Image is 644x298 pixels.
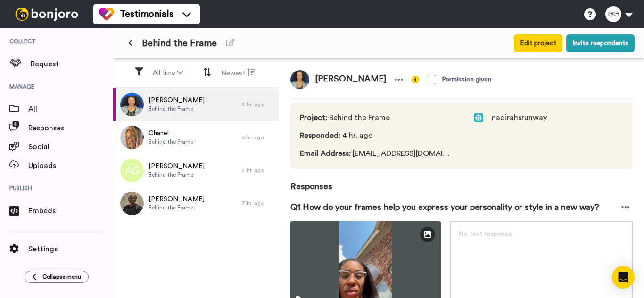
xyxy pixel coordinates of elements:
span: Chanel [149,129,193,138]
div: 4 hr. ago [241,101,274,108]
button: Invite respondents [566,34,635,52]
img: bj-logo-header-white.svg [11,8,82,21]
span: All [28,104,113,115]
span: nadirahsrunway [492,112,547,123]
div: Open Intercom Messenger [612,266,635,289]
span: Q1 How do your frames help you express your personality or style in a new way? [290,201,599,214]
span: Behind the Frame [149,204,205,211]
img: 6a0cda6b-3162-4d38-904b-b9263b207e12.jpeg [120,192,144,215]
div: 7 hr. ago [241,200,274,207]
span: [PERSON_NAME] [149,161,205,171]
img: ag.png [120,159,144,182]
img: 401f7b84-abe9-4c37-b717-fc74835bb8be.jpeg [290,70,309,89]
button: All time [147,64,189,81]
span: Behind the Frame [142,37,217,50]
span: Embeds [28,205,113,217]
span: Behind the Frame [149,171,205,178]
a: [PERSON_NAME]Behind the Frame7 hr. ago [113,154,279,187]
span: Uploads [28,160,113,171]
span: Testimonials [120,8,173,21]
a: ChanelBehind the Frame6 hr. ago [113,121,279,154]
span: Responded : [300,132,340,139]
span: Request [31,58,113,70]
span: Behind the Frame [149,105,205,113]
span: 4 hr. ago [300,130,455,141]
span: Social [28,141,113,153]
img: info-yellow.svg [412,76,419,83]
img: web.svg [474,113,483,122]
span: [PERSON_NAME] [149,194,205,204]
img: tm-color.svg [99,7,114,22]
span: Email Address : [300,150,351,157]
span: [PERSON_NAME] [149,96,205,105]
button: Collapse menu [25,271,89,283]
span: Responses [290,169,633,193]
span: Behind the Frame [149,138,193,145]
span: [EMAIL_ADDRESS][DOMAIN_NAME] [300,148,455,159]
img: 909c3ca3-5b02-4f81-a724-40f901aa0c2e.jpeg [120,126,144,149]
span: No text response [458,231,512,237]
button: Newest [215,64,261,82]
div: 6 hr. ago [241,134,274,141]
span: Behind the Frame [300,112,455,123]
span: Project : [300,114,327,121]
div: Permission given [442,75,491,84]
img: 401f7b84-abe9-4c37-b717-fc74835bb8be.jpeg [120,93,144,116]
span: Responses [28,122,113,134]
button: Edit project [514,34,562,52]
span: Collapse menu [42,273,81,281]
a: [PERSON_NAME]Behind the Frame7 hr. ago [113,187,279,220]
div: 7 hr. ago [241,167,274,174]
span: [PERSON_NAME] [309,70,392,89]
span: Settings [28,243,113,255]
a: [PERSON_NAME]Behind the Frame4 hr. ago [113,88,279,121]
